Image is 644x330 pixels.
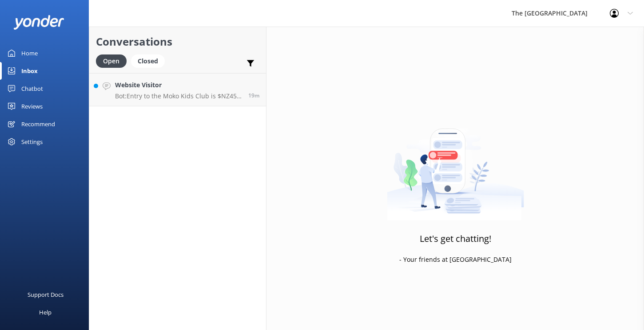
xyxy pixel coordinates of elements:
[387,110,524,221] img: artwork of a man stealing a conversation from at giant smartphone
[21,44,38,62] div: Home
[420,232,491,246] h3: Let's get chatting!
[89,73,266,106] a: Website VisitorBot:Entry to the Moko Kids Club is $NZ45 per child per session for guests staying ...
[248,92,259,99] span: Sep 21 2025 12:21am (UTC -10:00) Pacific/Honolulu
[399,255,512,264] p: - Your friends at [GEOGRAPHIC_DATA]
[21,62,38,80] div: Inbox
[131,56,169,66] a: Closed
[115,80,242,90] h4: Website Visitor
[96,54,127,68] div: Open
[21,80,43,97] div: Chatbot
[131,54,165,68] div: Closed
[13,15,64,30] img: yonder-white-logo.png
[96,56,131,66] a: Open
[28,286,64,303] div: Support Docs
[21,133,43,151] div: Settings
[115,92,242,100] p: Bot: Entry to the Moko Kids Club is $NZ45 per child per session for guests staying elsewhere on t...
[21,115,55,133] div: Recommend
[96,33,259,50] h2: Conversations
[39,303,52,321] div: Help
[21,97,43,115] div: Reviews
